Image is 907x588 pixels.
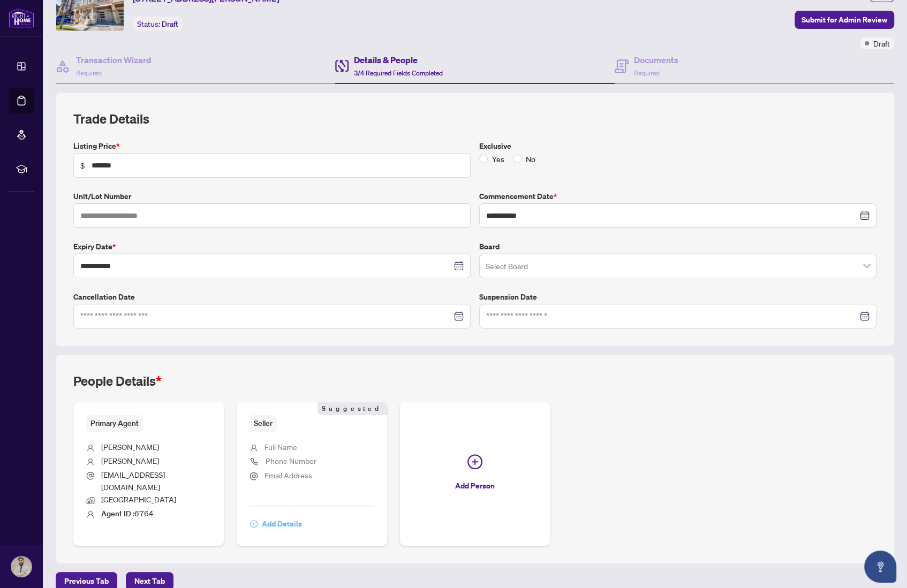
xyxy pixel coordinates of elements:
[101,470,165,492] span: [EMAIL_ADDRESS][DOMAIN_NAME]
[162,19,178,29] span: Draft
[73,372,162,390] h2: People Details
[101,442,159,452] span: [PERSON_NAME]
[76,69,102,77] span: Required
[101,508,154,518] span: 6764
[101,494,176,504] span: [GEOGRAPHIC_DATA]
[634,69,660,77] span: Required
[73,190,471,202] label: Unit/Lot Number
[250,515,303,533] button: Add Details
[264,442,297,452] span: Full Name
[467,454,482,469] span: plus-circle
[354,54,443,66] h4: Details & People
[76,54,152,66] h4: Transaction Wizard
[264,470,312,480] span: Email Address
[802,11,887,28] span: Submit for Admin Review
[318,402,387,415] span: Suggested
[488,153,509,165] span: Yes
[73,241,471,253] label: Expiry Date
[73,140,471,152] label: Listing Price
[73,110,876,127] h2: Trade Details
[86,415,143,432] span: Primary Agent
[262,515,302,532] span: Add Details
[455,477,495,494] span: Add Person
[9,8,34,28] img: logo
[479,241,876,253] label: Board
[634,54,678,66] h4: Documents
[133,17,183,31] div: Status:
[873,37,890,49] span: Draft
[73,291,471,303] label: Cancellation Date
[80,159,85,171] span: $
[250,415,277,432] span: Seller
[479,190,876,202] label: Commencement Date
[11,556,32,577] img: Profile Icon
[795,11,894,29] button: Submit for Admin Review
[400,402,550,546] button: Add Person
[101,456,159,465] span: [PERSON_NAME]
[521,153,540,165] span: No
[250,520,258,528] span: plus-circle
[266,456,316,465] span: Phone Number
[101,509,134,518] b: Agent ID :
[479,140,876,152] label: Exclusive
[864,551,896,583] button: Open asap
[354,69,443,77] span: 3/4 Required Fields Completed
[479,291,876,303] label: Suspension Date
